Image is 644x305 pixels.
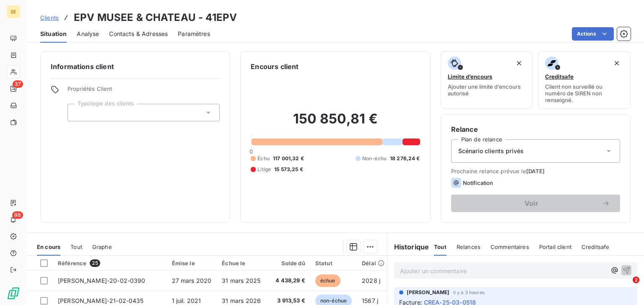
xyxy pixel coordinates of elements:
span: 1 juil. 2021 [172,297,201,304]
span: Propriétés Client [68,85,220,97]
span: [PERSON_NAME]-20-02-0390 [58,277,145,284]
span: Voir [461,200,602,207]
h6: Historique [387,242,429,252]
div: Référence [58,259,162,267]
div: Délai [362,260,384,267]
span: 98 [12,211,23,219]
span: 31 mars 2025 [222,277,260,284]
h6: Informations client [51,62,220,72]
h2: 150 850,81 € [251,110,420,136]
span: Contacts & Adresses [109,30,168,38]
span: 0 [249,148,253,155]
span: [DATE] [526,168,545,174]
span: Scénario clients privés [458,147,524,155]
span: 4 438,29 € [272,277,305,285]
iframe: Intercom live chat [615,277,636,297]
span: Creditsafe [582,243,610,250]
span: Ajouter une limite d’encours autorisé [448,83,526,97]
span: Non-échu [362,155,387,162]
span: Échu [257,155,270,162]
span: 25 [90,259,100,267]
h6: Relance [451,124,620,134]
span: En cours [37,243,60,250]
span: Analyse [77,30,99,38]
a: Clients [40,13,59,22]
span: Graphe [92,243,112,250]
div: SE [7,5,20,18]
input: Ajouter une valeur [75,109,81,116]
span: il y a 3 heures [453,290,485,295]
span: 2 [633,277,639,283]
span: Client non surveillé ou numéro de SIREN non renseigné. [545,83,623,103]
span: Tout [70,243,82,250]
span: Limite d’encours [448,73,492,80]
span: 37 [13,80,23,88]
span: [PERSON_NAME]-21-02-0435 [58,297,144,304]
h3: EPV MUSEE & CHATEAU - 41EPV [74,10,237,25]
div: Solde dû [272,260,305,267]
span: 1567 j [362,297,378,304]
span: 18 276,24 € [390,155,420,162]
span: Tout [434,243,447,250]
span: 117 001,32 € [273,155,304,162]
span: Clients [40,14,59,21]
span: échue [315,274,340,287]
span: 31 mars 2026 [222,297,261,304]
h6: Encours client [251,62,299,72]
span: Litige [257,166,271,173]
span: 3 913,53 € [272,297,305,305]
button: CreditsafeClient non surveillé ou numéro de SIREN non renseigné. [538,51,631,109]
span: 2028 j [362,277,380,284]
span: Notification [463,179,493,186]
div: Échue le [222,260,262,267]
span: 15 573,25 € [274,166,303,173]
button: Limite d’encoursAjouter une limite d’encours autorisé [441,51,533,109]
button: Actions [572,27,614,41]
span: Situation [40,30,67,38]
span: Paramètres [178,30,210,38]
img: Logo LeanPay [7,287,20,300]
div: Statut [315,260,352,267]
span: Relances [457,243,480,250]
button: Voir [451,195,620,212]
span: Portail client [539,243,571,250]
span: [PERSON_NAME] [407,289,450,296]
div: Émise le [172,260,212,267]
span: Commentaires [491,243,529,250]
span: Creditsafe [545,73,574,80]
span: 27 mars 2020 [172,277,212,284]
span: Prochaine relance prévue le [451,168,620,174]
